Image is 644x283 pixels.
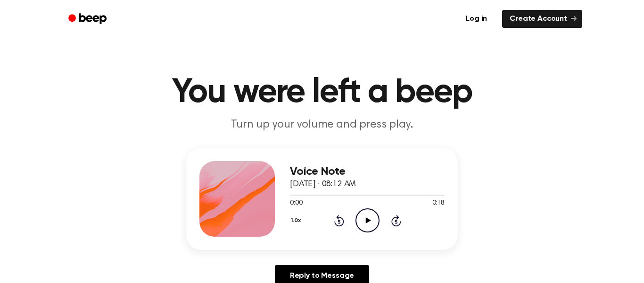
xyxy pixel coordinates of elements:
span: [DATE] · 08:12 AM [290,180,356,189]
a: Log in [456,8,496,30]
a: Beep [62,10,115,28]
span: 0:00 [290,198,302,208]
a: Create Account [502,10,582,28]
h1: You were left a beep [81,76,563,110]
h3: Voice Note [290,165,445,178]
span: 0:18 [432,198,445,208]
p: Turn up your volume and press play. [141,117,503,133]
button: 1.0x [290,213,304,229]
